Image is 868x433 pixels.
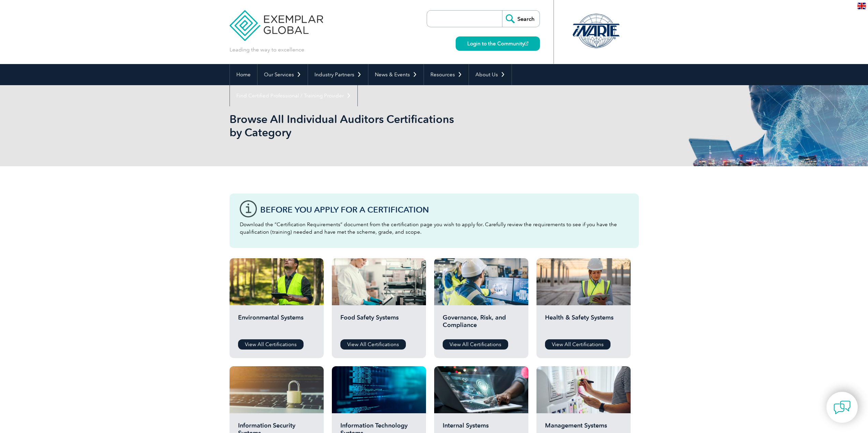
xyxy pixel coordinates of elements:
a: About Us [469,64,512,85]
input: Search [502,11,540,27]
h1: Browse All Individual Auditors Certifications by Category [230,112,491,139]
a: Our Services [258,64,308,85]
a: News & Events [368,64,424,85]
a: Home [230,64,257,85]
a: Resources [424,64,469,85]
a: View All Certifications [340,339,406,350]
a: Login to the Community [456,36,540,51]
img: en [857,3,866,9]
a: View All Certifications [443,339,508,350]
h3: Before You Apply For a Certification [260,205,629,214]
img: open_square.png [525,42,528,45]
a: Find Certified Professional / Training Provider [230,85,357,106]
h2: Governance, Risk, and Compliance [443,314,520,334]
h2: Environmental Systems [238,314,315,334]
p: Leading the way to excellence [230,46,304,53]
img: contact-chat.png [834,399,851,416]
h2: Health & Safety Systems [545,314,622,334]
a: View All Certifications [238,339,304,350]
p: Download the “Certification Requirements” document from the certification page you wish to apply ... [240,221,629,236]
a: Industry Partners [308,64,368,85]
h2: Food Safety Systems [340,314,417,334]
a: View All Certifications [545,339,610,350]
